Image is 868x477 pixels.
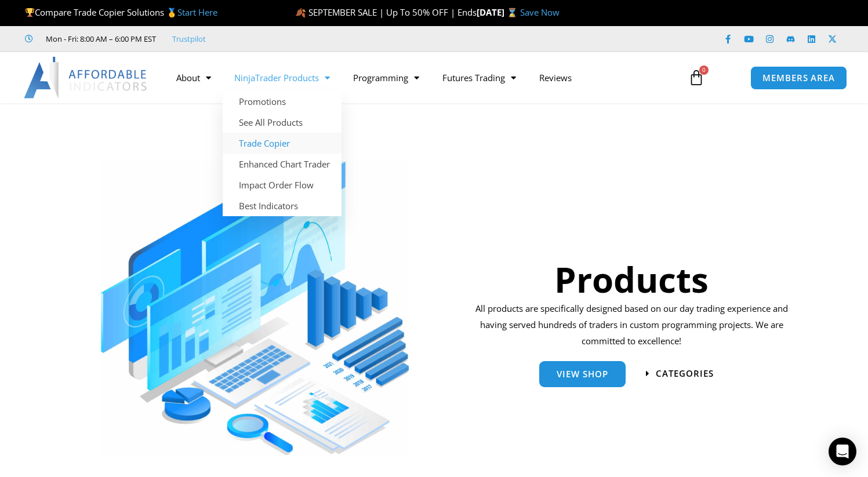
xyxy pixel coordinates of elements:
[223,195,342,216] a: Best Indicators
[477,6,520,18] strong: [DATE] ⌛
[223,174,342,195] a: Impact Order Flow
[24,57,148,99] img: LogoAI | Affordable Indicators – NinjaTrader
[223,133,342,154] a: Trade Copier
[557,370,608,378] span: View Shop
[528,64,583,91] a: Reviews
[671,61,722,94] a: 0
[431,64,528,91] a: Futures Trading
[223,154,342,174] a: Enhanced Chart Trader
[101,161,409,455] img: ProductsSection scaled | Affordable Indicators – NinjaTrader
[295,6,477,18] span: 🍂 SEPTEMBER SALE | Up To 50% OFF | Ends
[646,369,714,378] a: categories
[342,64,431,91] a: Programming
[165,64,223,91] a: About
[25,6,217,18] span: Compare Trade Copier Solutions 🥇
[699,65,709,75] span: 0
[26,8,34,17] img: 🏆
[223,64,342,91] a: NinjaTrader Products
[43,32,156,46] span: Mon - Fri: 8:00 AM – 6:00 PM EST
[165,64,677,91] nav: Menu
[177,6,217,18] a: Start Here
[223,112,342,133] a: See All Products
[750,66,847,90] a: MEMBERS AREA
[829,438,856,465] div: Open Intercom Messenger
[223,91,342,112] a: Promotions
[656,369,714,378] span: categories
[172,32,206,46] a: Trustpilot
[520,6,560,18] a: Save Now
[539,361,626,387] a: View Shop
[471,301,792,349] p: All products are specifically designed based on our day trading experience and having served hund...
[762,74,835,82] span: MEMBERS AREA
[223,91,342,216] ul: NinjaTrader Products
[471,255,792,304] h1: Products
